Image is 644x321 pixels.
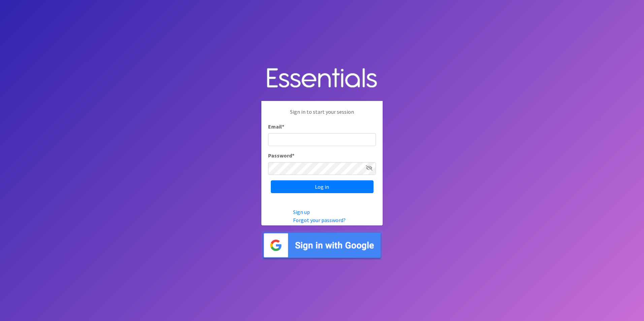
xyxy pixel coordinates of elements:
[268,151,294,159] label: Password
[292,152,294,159] abbr: required
[271,180,374,193] input: Log in
[268,122,284,131] label: Email
[268,108,376,122] p: Sign in to start your session
[261,231,383,260] img: Sign in with Google
[293,209,310,215] a: Sign up
[293,217,346,223] a: Forgot your password?
[261,61,383,96] img: Human Essentials
[282,123,284,130] abbr: required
